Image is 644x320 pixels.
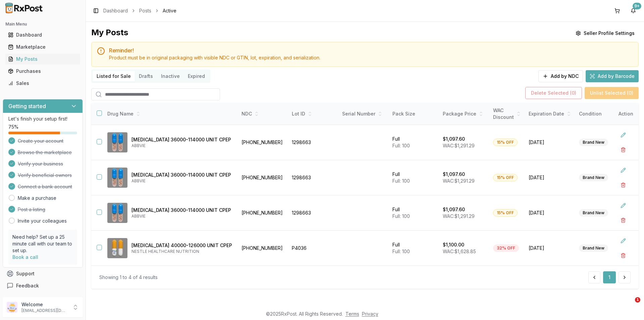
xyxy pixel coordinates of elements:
[8,124,18,130] span: 75 %
[529,139,571,146] span: [DATE]
[579,139,608,146] div: Brand New
[633,3,641,9] div: 9+
[131,178,232,184] p: ABBVIE
[529,110,571,117] div: Expiration Date
[443,136,465,142] p: $1,097.60
[443,143,475,148] span: WAC: $1,291.29
[443,171,465,178] p: $1,097.60
[388,195,439,231] td: Full
[139,7,151,14] a: Posts
[131,143,232,148] p: ABBVIE
[288,160,338,195] td: 1298663
[18,149,72,156] span: Browse the marketplace
[3,280,83,292] button: Feedback
[5,53,80,65] a: My Posts
[18,172,72,179] span: Verify beneficial owners
[12,234,73,254] p: Need help? Set up a 25 minute call with our team to set up.
[579,174,608,181] div: Brand New
[18,161,63,167] span: Verify your business
[392,143,410,148] span: Full: 100
[538,70,583,82] button: Add by NDC
[8,44,77,50] div: Marketplace
[613,103,639,125] th: Action
[292,110,334,117] div: Lot ID
[3,66,83,77] button: Purchases
[107,132,127,152] img: Creon 36000-114000 UNIT CPEP
[241,110,284,117] div: NDC
[103,7,176,14] nav: breadcrumb
[493,174,518,181] div: 15% OFF
[617,249,629,262] button: Delete
[21,301,68,308] p: Welcome
[617,129,629,141] button: Edit
[443,241,464,248] p: $1,100.00
[8,68,77,75] div: Purchases
[342,110,384,117] div: Serial Number
[237,160,288,195] td: [PHONE_NUMBER]
[7,302,17,313] img: User avatar
[572,27,639,39] button: Seller Profile Settings
[5,77,80,89] a: Sales
[12,254,38,260] a: Book a call
[621,297,637,313] iframe: Intercom live chat
[8,102,46,110] h3: Getting started
[586,70,639,82] button: Add by Barcode
[21,308,68,313] p: [EMAIL_ADDRESS][DOMAIN_NAME]
[8,32,77,38] div: Dashboard
[109,54,633,61] div: Product must be in original packaging with visible NDC or GTIN, lot, expiration, and serialization.
[157,71,184,82] button: Inactive
[529,245,571,252] span: [DATE]
[18,195,56,201] a: Make a purchase
[107,238,127,258] img: Zenpep 40000-126000 UNIT CPEP
[135,71,157,82] button: Drafts
[237,231,288,266] td: [PHONE_NUMBER]
[388,160,439,195] td: Full
[493,209,518,217] div: 15% OFF
[3,268,83,280] button: Support
[3,3,46,13] img: RxPost Logo
[603,271,616,283] button: 1
[5,29,80,41] a: Dashboard
[493,244,519,252] div: 32% OFF
[493,107,521,121] div: WAC Discount
[131,172,232,178] p: [MEDICAL_DATA] 36000-114000 UNIT CPEP
[575,103,625,125] th: Condition
[93,71,135,82] button: Listed for Sale
[99,274,158,281] div: Showing 1 to 4 of 4 results
[617,179,629,191] button: Delete
[3,42,83,52] button: Marketplace
[443,178,475,184] span: WAC: $1,291.29
[443,206,465,213] p: $1,097.60
[288,125,338,160] td: 1298663
[109,48,633,53] h5: Reminder!
[107,110,232,117] div: Drug Name
[5,65,80,77] a: Purchases
[388,125,439,160] td: Full
[163,7,176,14] span: Active
[237,125,288,160] td: [PHONE_NUMBER]
[8,56,77,62] div: My Posts
[579,209,608,217] div: Brand New
[617,235,629,247] button: Edit
[107,168,127,188] img: Creon 36000-114000 UNIT CPEP
[392,248,410,254] span: Full: 100
[392,178,410,184] span: Full: 100
[579,244,608,252] div: Brand New
[392,213,410,219] span: Full: 100
[3,30,83,40] button: Dashboard
[131,136,232,143] p: [MEDICAL_DATA] 36000-114000 UNIT CPEP
[288,195,338,231] td: 1298663
[388,103,439,125] th: Pack Size
[443,110,485,117] div: Package Price
[388,231,439,266] td: Full
[5,21,80,27] h2: Main Menu
[18,138,63,144] span: Create your account
[617,144,629,156] button: Delete
[8,116,77,122] p: Let's finish your setup first!
[184,71,209,82] button: Expired
[443,248,476,254] span: WAC: $1,628.85
[493,139,518,146] div: 15% OFF
[18,183,72,190] span: Connect a bank account
[3,78,83,89] button: Sales
[91,27,128,39] div: My Posts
